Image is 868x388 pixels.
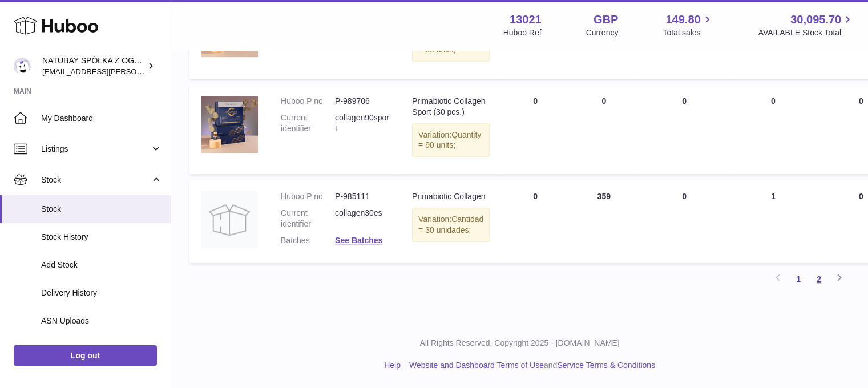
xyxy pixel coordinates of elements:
[41,175,150,185] span: Stock
[41,316,162,326] span: ASN Uploads
[758,27,854,38] span: AVAILABLE Stock Total
[730,84,816,175] td: 0
[758,12,854,38] a: 30,095.70 AVAILABLE Stock Total
[281,112,335,134] dt: Current identifier
[418,215,483,235] span: Cantidad = 30 unidades;
[510,12,542,27] strong: 13021
[384,361,401,370] a: Help
[412,96,490,118] div: Primabiotic Collagen Sport (30 pcs.)
[201,96,258,153] img: product image
[42,55,145,77] div: NATUBAY SPÓŁKA Z OGRANICZONĄ ODPOWIEDZIALNOŚCIĄ
[41,232,162,242] span: Stock History
[412,123,490,157] div: Variation:
[638,180,730,263] td: 0
[730,180,816,263] td: 1
[281,235,335,246] dt: Batches
[335,208,389,229] dd: collagen30es
[41,260,162,270] span: Add Stock
[412,191,490,202] div: Primabiotic Collagen
[501,84,570,175] td: 0
[665,12,700,27] span: 149.80
[335,191,389,202] dd: P-985111
[638,84,730,175] td: 0
[41,144,150,155] span: Listings
[418,34,481,54] span: Quantity = 60 units;
[859,96,863,106] span: 0
[42,67,229,76] span: [EMAIL_ADDRESS][PERSON_NAME][DOMAIN_NAME]
[14,345,157,366] a: Log out
[281,96,335,107] dt: Huboo P no
[412,208,490,242] div: Variation:
[859,192,863,201] span: 0
[41,288,162,298] span: Delivery History
[788,269,809,289] a: 1
[281,208,335,229] dt: Current identifier
[201,191,258,248] img: product image
[594,12,618,27] strong: GBP
[405,360,655,371] li: and
[335,96,389,107] dd: P-989706
[335,112,389,134] dd: collagen90sport
[790,12,841,27] span: 30,095.70
[41,113,162,124] span: My Dashboard
[409,361,544,370] a: Website and Dashboard Terms of Use
[586,27,619,38] div: Currency
[663,12,713,38] a: 149.80 Total sales
[503,27,542,38] div: Huboo Ref
[663,27,713,38] span: Total sales
[557,361,655,370] a: Service Terms & Conditions
[501,180,570,263] td: 0
[281,191,335,202] dt: Huboo P no
[14,58,31,75] img: kacper.antkowski@natubay.pl
[335,236,382,245] a: See Batches
[570,180,638,263] td: 359
[180,338,859,349] p: All Rights Reserved. Copyright 2025 - [DOMAIN_NAME]
[570,84,638,175] td: 0
[41,204,162,215] span: Stock
[809,269,829,289] a: 2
